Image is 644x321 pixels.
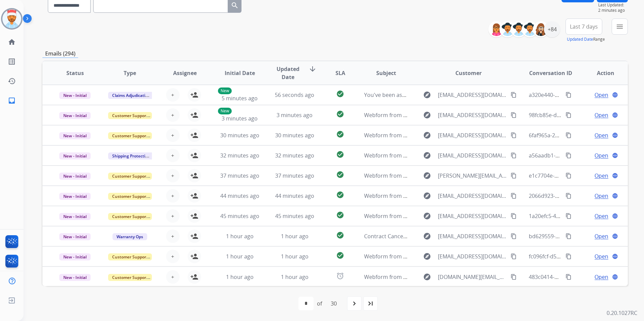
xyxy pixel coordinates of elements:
mat-icon: explore [423,212,431,220]
span: Webform from [EMAIL_ADDRESS][DOMAIN_NAME] on [DATE] [364,192,517,200]
span: Claims Adjudication [108,92,154,99]
span: bd629559-748f-4d77-b637-917e7e29819d [529,233,633,240]
mat-icon: content_copy [511,213,517,219]
span: [EMAIL_ADDRESS][DOMAIN_NAME] [438,232,507,240]
mat-icon: content_copy [511,193,517,199]
p: 0.20.1027RC [607,309,637,317]
span: Customer [455,69,482,77]
span: New - Initial [59,132,91,139]
mat-icon: navigate_next [350,299,358,308]
span: Open [594,111,608,119]
mat-icon: check_circle [336,130,344,138]
mat-icon: language [612,173,618,179]
span: 3 minutes ago [277,111,313,119]
span: New - Initial [59,173,91,180]
span: Customer Support [108,274,152,281]
mat-icon: content_copy [511,233,517,239]
mat-icon: language [612,92,618,98]
mat-icon: person_add [190,111,198,119]
span: Last Updated: [598,2,628,8]
span: Open [594,212,608,220]
span: Warranty Ops [112,233,147,240]
mat-icon: explore [423,91,431,99]
span: 2 minutes ago [598,8,628,13]
span: a56aadb1-6624-46c1-8256-c25a35a794ef [529,152,631,159]
span: 37 minutes ago [220,172,259,179]
mat-icon: language [612,112,618,118]
span: Updated Date [273,65,303,81]
mat-icon: content_copy [566,213,572,219]
mat-icon: content_copy [566,173,572,179]
mat-icon: check_circle [336,191,344,199]
mat-icon: language [612,213,618,219]
span: 30 minutes ago [275,132,314,139]
span: [EMAIL_ADDRESS][DOMAIN_NAME] [438,252,507,260]
span: Open [594,232,608,240]
mat-icon: history [8,77,16,85]
span: fc096fcf-d576-44ac-a998-2e1d3f951f64 [529,253,625,260]
span: Open [594,252,608,260]
span: 483c0414-7519-43f3-912b-e6880cfd2f09 [529,273,629,281]
span: New - Initial [59,274,91,281]
div: +84 [544,21,560,37]
mat-icon: explore [423,273,431,281]
span: [PERSON_NAME][EMAIL_ADDRESS][DOMAIN_NAME] [438,172,507,180]
span: 1 hour ago [226,233,254,240]
mat-icon: content_copy [566,132,572,138]
span: Customer Support [108,193,152,200]
mat-icon: check_circle [336,211,344,219]
mat-icon: home [8,38,16,46]
span: [EMAIL_ADDRESS][DOMAIN_NAME] [438,151,507,159]
mat-icon: person_add [190,131,198,139]
mat-icon: content_copy [511,132,517,138]
mat-icon: content_copy [511,173,517,179]
span: New - Initial [59,213,91,220]
img: avatar [2,9,21,28]
span: 45 minutes ago [275,212,314,220]
mat-icon: language [612,193,618,199]
mat-icon: content_copy [511,92,517,98]
span: 6faf965a-2650-4efb-9272-d85bbba39cc5 [529,132,630,139]
span: 1a20efc5-4c6e-49ca-8a8f-4bae7e63fc5a [529,212,627,220]
span: Assignee [173,69,197,77]
mat-icon: person_add [190,172,198,180]
button: + [166,108,180,122]
div: 30 [325,297,342,310]
button: + [166,129,180,142]
mat-icon: content_copy [566,193,572,199]
mat-icon: explore [423,172,431,180]
span: 1 hour ago [281,273,309,281]
span: New - Initial [59,152,91,159]
span: 2066d923-74d7-40b5-840e-f2ab8c9b6c45 [529,192,632,200]
span: 1 hour ago [226,273,254,281]
span: Open [594,273,608,281]
span: Open [594,151,608,159]
span: Conversation ID [529,69,572,77]
mat-icon: alarm [336,272,344,280]
mat-icon: person_add [190,232,198,240]
button: + [166,169,180,182]
span: You've been assigned a new service order: 1caf72a4-7d2c-4752-8655-e76fcc3907ad [364,91,573,99]
mat-icon: last_page [366,299,375,308]
span: [EMAIL_ADDRESS][DOMAIN_NAME] [438,131,507,139]
button: + [166,229,180,243]
span: Status [66,69,84,77]
span: Webform from [EMAIL_ADDRESS][DOMAIN_NAME] on [DATE] [364,111,517,119]
mat-icon: content_copy [511,274,517,280]
mat-icon: check_circle [336,110,344,118]
span: + [171,232,174,240]
span: + [171,172,174,180]
span: [EMAIL_ADDRESS][DOMAIN_NAME] [438,111,507,119]
button: + [166,209,180,223]
button: + [166,88,180,102]
span: 1 hour ago [281,253,309,260]
span: Type [124,69,136,77]
span: Webform from [DOMAIN_NAME][EMAIL_ADDRESS][DOMAIN_NAME] on [DATE] [364,273,559,281]
span: 5 minutes ago [222,95,258,102]
mat-icon: explore [423,111,431,119]
mat-icon: explore [423,192,431,200]
span: 37 minutes ago [275,172,314,179]
mat-icon: person_add [190,192,198,200]
span: Webform from [EMAIL_ADDRESS][DOMAIN_NAME] on [DATE] [364,132,517,139]
span: Customer Support [108,173,152,180]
